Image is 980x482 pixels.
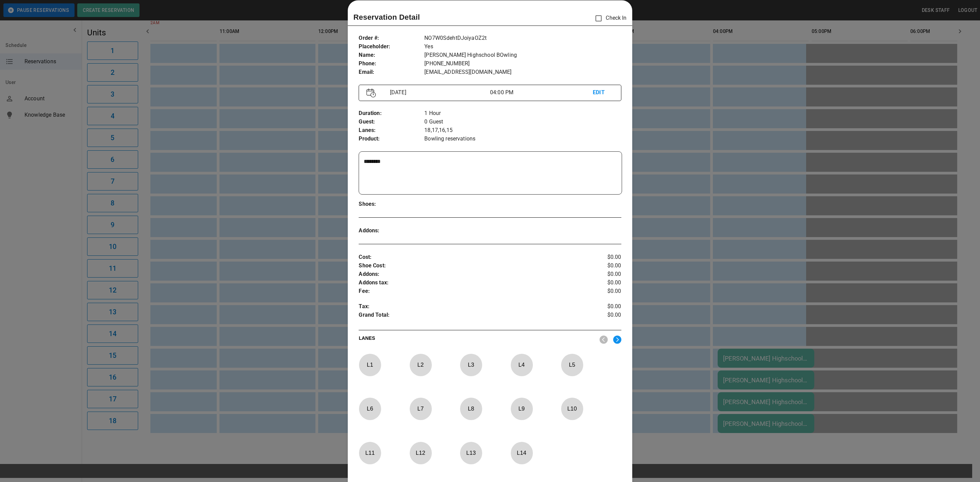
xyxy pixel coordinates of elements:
[577,270,621,279] p: $0.00
[359,118,424,126] p: Guest :
[424,51,621,60] p: [PERSON_NAME] Highschool BOwling
[359,60,424,68] p: Phone :
[359,302,577,311] p: Tax :
[600,335,608,344] img: nav_left.svg
[359,357,381,373] p: L 1
[359,126,424,135] p: Lanes :
[577,262,621,270] p: $0.00
[510,401,533,417] p: L 9
[424,126,621,135] p: 18,17,16,15
[359,68,424,77] p: Email :
[359,200,424,209] p: Shoes :
[510,357,533,373] p: L 4
[409,357,432,373] p: L 2
[409,401,432,417] p: L 7
[577,279,621,287] p: $0.00
[460,357,482,373] p: L 3
[359,227,424,235] p: Addons :
[359,51,424,60] p: Name :
[359,109,424,118] p: Duration :
[359,253,577,262] p: Cost :
[409,445,432,461] p: L 12
[359,262,577,270] p: Shoe Cost :
[577,287,621,296] p: $0.00
[510,445,533,461] p: L 14
[424,109,621,118] p: 1 Hour
[359,311,577,321] p: Grand Total :
[359,135,424,143] p: Product :
[359,279,577,287] p: Addons tax :
[424,34,621,43] p: NO7W0SdehtDJoiyaOZ2t
[359,270,577,279] p: Addons :
[359,43,424,51] p: Placeholder :
[460,445,482,461] p: L 13
[577,311,621,321] p: $0.00
[359,34,424,43] p: Order # :
[387,88,490,97] p: [DATE]
[460,401,482,417] p: L 8
[613,335,621,344] img: right.svg
[359,401,381,417] p: L 6
[577,302,621,311] p: $0.00
[593,88,613,97] p: EDIT
[424,43,621,51] p: Yes
[353,12,420,23] p: Reservation Detail
[577,253,621,262] p: $0.00
[561,357,583,373] p: L 5
[359,287,577,296] p: Fee :
[561,401,583,417] p: L 10
[424,118,621,126] p: 0 Guest
[490,88,593,97] p: 04:00 PM
[366,88,376,98] img: Vector
[359,335,594,344] p: LANES
[424,60,621,68] p: [PHONE_NUMBER]
[591,11,626,26] p: Check In
[424,135,621,143] p: Bowling reservations
[424,68,621,77] p: [EMAIL_ADDRESS][DOMAIN_NAME]
[359,445,381,461] p: L 11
